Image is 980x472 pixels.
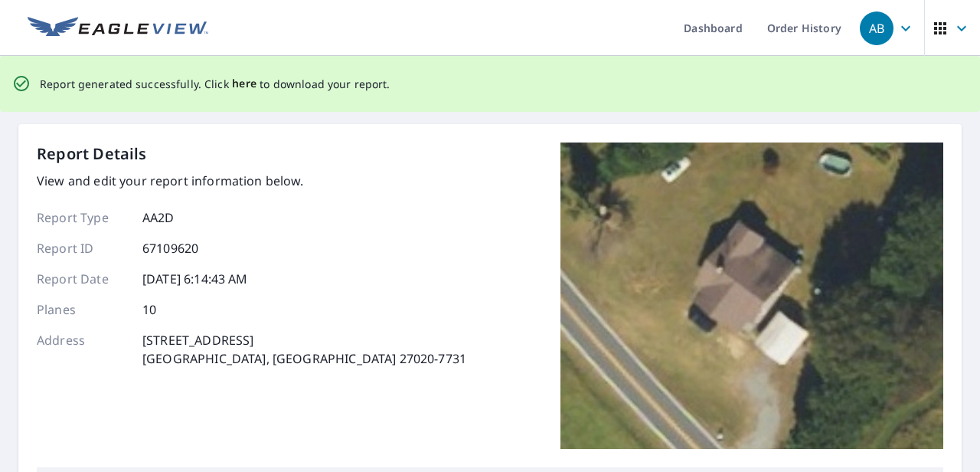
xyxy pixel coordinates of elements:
p: Report ID [37,239,129,257]
p: [DATE] 6:14:43 AM [142,270,248,288]
p: [STREET_ADDRESS] [GEOGRAPHIC_DATA], [GEOGRAPHIC_DATA] 27020-7731 [142,331,466,368]
p: Report Date [37,270,129,288]
div: AB [860,11,893,45]
button: here [232,74,257,93]
p: Report Details [37,143,147,166]
p: Report generated successfully. Click to download your report. [40,74,390,93]
p: View and edit your report information below. [37,172,466,190]
p: Address [37,331,129,368]
p: Planes [37,300,129,319]
p: Report Type [37,208,129,227]
p: 67109620 [142,239,198,257]
img: EV Logo [28,17,208,40]
p: AA2D [142,208,175,227]
img: Top image [560,143,943,449]
p: 10 [142,300,156,319]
